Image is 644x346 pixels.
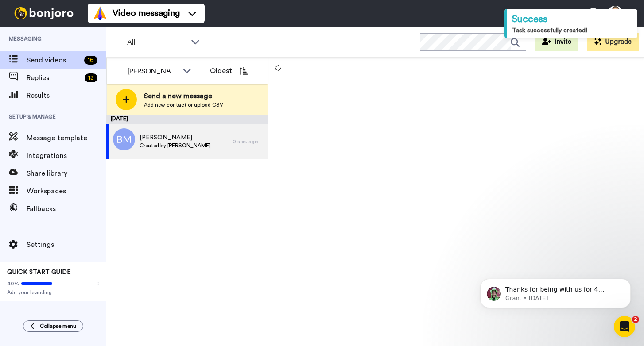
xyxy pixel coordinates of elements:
[27,55,81,65] span: Send videos
[27,186,106,196] span: Workspaces
[27,168,106,179] span: Share library
[27,90,106,101] span: Results
[27,73,81,83] span: Replies
[23,320,83,332] button: Collapse menu
[27,150,106,161] span: Integrations
[233,138,264,145] div: 0 sec. ago
[128,66,178,77] div: [PERSON_NAME]
[106,115,268,124] div: [DATE]
[85,73,97,82] div: 13
[632,316,639,323] span: 2
[587,33,639,51] button: Upgrade
[535,33,578,51] button: Invite
[140,142,211,149] span: Created by [PERSON_NAME]
[27,239,106,250] span: Settings
[144,101,223,108] span: Add new contact or upload CSV
[40,323,76,330] span: Collapse menu
[127,37,186,48] span: All
[7,280,19,287] span: 40%
[203,62,254,80] button: Oldest
[7,289,99,296] span: Add your branding
[27,133,106,143] span: Message template
[144,91,223,101] span: Send a new message
[27,204,106,214] span: Fallbacks
[113,128,135,150] img: bm.png
[614,316,635,337] iframe: Intercom live chat
[512,26,632,35] div: Task successfully created!
[140,133,211,142] span: [PERSON_NAME]
[7,269,71,275] span: QUICK START GUIDE
[11,7,77,19] img: bj-logo-header-white.svg
[93,6,107,20] img: vm-color.svg
[84,56,97,65] div: 16
[113,7,180,19] span: Video messaging
[467,260,644,322] iframe: Intercom notifications message
[512,12,632,26] div: Success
